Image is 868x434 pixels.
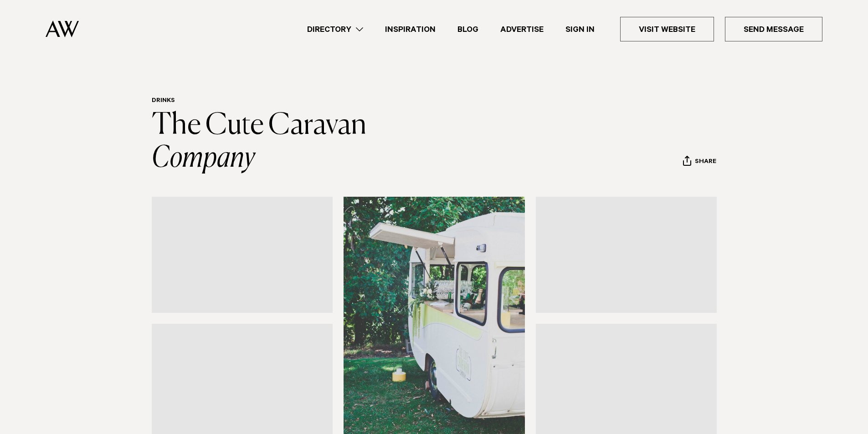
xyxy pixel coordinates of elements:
img: Auckland Weddings Logo [46,20,79,37]
a: Directory [296,23,374,36]
a: Inspiration [374,23,447,36]
a: Visit Website [620,17,714,41]
a: Blog [447,23,489,36]
a: Sign In [555,23,606,36]
span: Share [695,158,716,167]
a: The Cute Caravan Company [152,111,371,173]
a: Advertise [489,23,555,36]
button: Share [683,155,717,169]
a: Send Message [725,17,822,41]
a: Drinks [152,97,175,105]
